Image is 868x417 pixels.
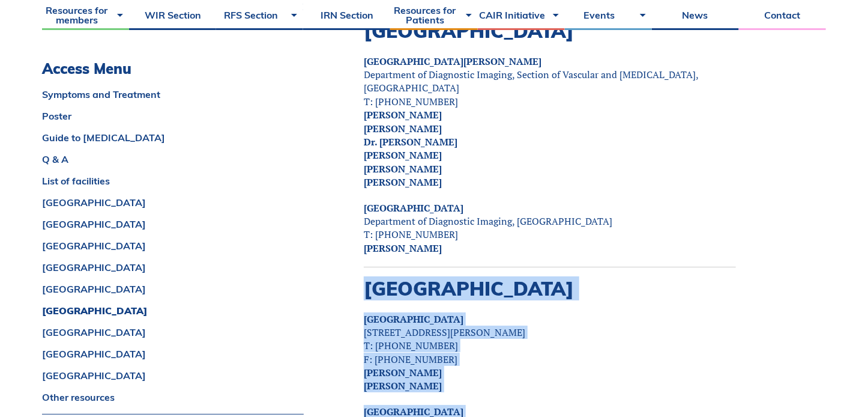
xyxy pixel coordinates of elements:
a: [GEOGRAPHIC_DATA] [42,219,304,229]
a: Q & A [42,154,304,164]
a: [GEOGRAPHIC_DATA][PERSON_NAME] [364,55,541,68]
strong: Dr. [PERSON_NAME] [PERSON_NAME] [364,135,457,162]
p: [STREET_ADDRESS][PERSON_NAME] T: [PHONE_NUMBER] F: [PHONE_NUMBER] [364,312,736,393]
a: Guide to [MEDICAL_DATA] [42,133,304,142]
p: Department of Diagnostic Imaging, Section of Vascular and [MEDICAL_DATA], [GEOGRAPHIC_DATA] T: [P... [364,55,736,189]
strong: [PERSON_NAME] [PERSON_NAME] [364,162,442,189]
a: [GEOGRAPHIC_DATA] [42,198,304,207]
strong: [PERSON_NAME] [364,366,442,379]
a: List of facilities [42,176,304,186]
h3: Access Menu [42,60,304,78]
a: [GEOGRAPHIC_DATA] [364,312,463,326]
a: [GEOGRAPHIC_DATA] [42,241,304,251]
a: [GEOGRAPHIC_DATA] [42,371,304,380]
a: Poster [42,111,304,121]
a: [GEOGRAPHIC_DATA] [42,349,304,359]
h2: [GEOGRAPHIC_DATA] [364,277,736,300]
p: Department of Diagnostic Imaging, [GEOGRAPHIC_DATA] T: [PHONE_NUMBER] [364,201,736,255]
a: [GEOGRAPHIC_DATA] [42,284,304,294]
a: Symptoms and Treatment [42,90,304,99]
strong: [PERSON_NAME] [PERSON_NAME] [364,108,442,135]
a: [GEOGRAPHIC_DATA] [42,327,304,337]
a: [GEOGRAPHIC_DATA] [42,306,304,315]
h2: [GEOGRAPHIC_DATA] [364,19,736,42]
a: [GEOGRAPHIC_DATA] [364,201,463,215]
a: [GEOGRAPHIC_DATA] [42,263,304,272]
a: Other resources [42,392,304,402]
strong: [PERSON_NAME] [364,379,442,392]
strong: [PERSON_NAME] [364,242,442,255]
